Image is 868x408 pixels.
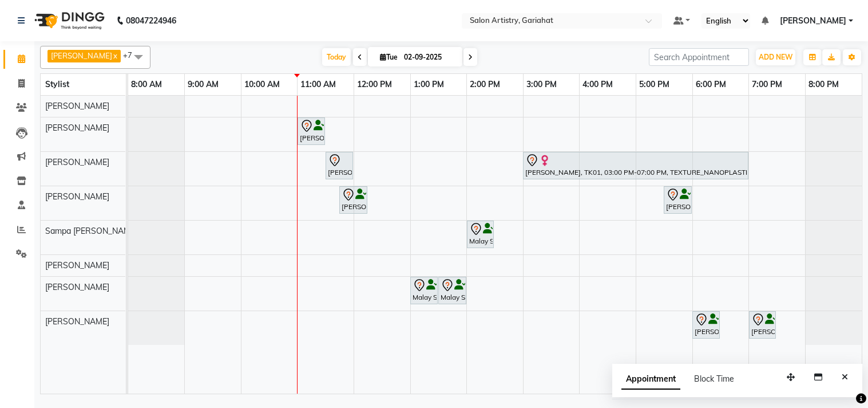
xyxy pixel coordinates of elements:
[322,48,351,66] span: Today
[29,5,108,37] img: logo
[45,157,109,167] span: [PERSON_NAME]
[45,282,109,292] span: [PERSON_NAME]
[439,278,465,303] div: Malay Seal, TK05, 01:30 PM-02:00 PM, Regular Manicure
[411,76,447,93] a: 1:00 PM
[45,260,109,270] span: [PERSON_NAME]
[51,51,112,60] span: [PERSON_NAME]
[468,222,493,246] div: Malay Seal, TK05, 02:00 PM-02:30 PM, Clean Up And Basic Facial - Clean Up - Zesty Orange
[756,49,795,65] button: ADD NEW
[45,101,109,111] span: [PERSON_NAME]
[524,154,747,178] div: [PERSON_NAME], TK01, 03:00 PM-07:00 PM, TEXTURE_NANOPLASTIA_MIDBACK
[806,76,842,93] a: 8:00 PM
[327,154,352,178] div: [PERSON_NAME], TK03, 11:30 AM-12:00 PM, Oil Massage - Olive Oil
[524,76,560,93] a: 3:00 PM
[354,76,395,93] a: 12:00 PM
[693,76,729,93] a: 6:00 PM
[128,76,165,93] a: 8:00 AM
[749,76,785,93] a: 7:00 PM
[126,5,176,37] b: 08047224946
[45,79,69,89] span: Stylist
[45,123,109,133] span: [PERSON_NAME]
[299,119,324,143] div: [PERSON_NAME], TK03, 11:00 AM-11:30 AM, Regular Pedicure
[411,278,437,303] div: Malay Seal, TK05, 01:00 PM-01:30 PM, Aroma Pedicure
[759,53,792,61] span: ADD NEW
[636,76,672,93] a: 5:00 PM
[185,76,221,93] a: 9:00 AM
[750,313,775,337] div: [PERSON_NAME], TK02, 07:00 PM-07:30 PM, Spa - Just For You _Upto Mid Back
[112,51,117,60] a: x
[467,76,503,93] a: 2:00 PM
[837,368,853,386] button: Close
[241,76,283,93] a: 10:00 AM
[621,369,680,390] span: Appointment
[694,374,734,384] span: Block Time
[377,53,401,61] span: Tue
[649,48,749,66] input: Search Appointment
[580,76,616,93] a: 4:00 PM
[693,313,719,337] div: [PERSON_NAME], TK04, 06:00 PM-06:30 PM, Spa - Just For You _Upto Mid Back
[123,50,141,60] span: +7
[45,316,109,327] span: [PERSON_NAME]
[665,188,691,212] div: [PERSON_NAME], TK04, 05:30 PM-06:00 PM, Facial - The Detan Plan (Cv)
[401,49,458,66] input: 2025-09-02
[45,226,137,236] span: Sampa [PERSON_NAME]
[45,191,109,202] span: [PERSON_NAME]
[780,15,846,27] span: [PERSON_NAME]
[298,76,339,93] a: 11:00 AM
[340,188,366,212] div: [PERSON_NAME] [PERSON_NAME], TK06, 11:45 AM-12:15 PM, Threading - Eyebrows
